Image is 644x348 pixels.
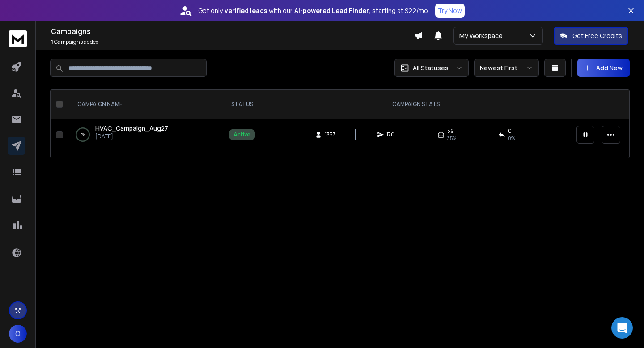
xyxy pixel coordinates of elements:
[9,325,27,343] button: O
[51,38,53,46] span: 1
[447,135,456,142] span: 35 %
[225,6,267,15] strong: verified leads
[294,6,370,15] strong: AI-powered Lead Finder,
[438,6,462,15] p: Try Now
[459,31,506,40] p: My Workspace
[508,127,512,135] span: 0
[67,90,223,119] th: CAMPAIGN NAME
[95,133,168,140] p: [DATE]
[95,124,168,132] span: HVAC_Campaign_Aug27
[413,64,449,72] p: All Statuses
[508,135,515,142] span: 0 %
[80,130,85,139] p: 0 %
[9,30,27,47] img: logo
[435,4,465,18] button: Try Now
[325,131,336,138] span: 1353
[577,59,630,77] button: Add New
[261,90,571,119] th: CAMPAIGN STATS
[51,26,414,37] h1: Campaigns
[447,127,454,135] span: 59
[611,317,633,339] div: Open Intercom Messenger
[198,6,428,15] p: Get only with our starting at $22/mo
[51,38,414,46] p: Campaigns added
[223,90,261,119] th: STATUS
[386,131,395,138] span: 170
[572,31,622,40] p: Get Free Credits
[233,131,250,138] div: Active
[554,27,628,45] button: Get Free Credits
[95,124,168,133] a: HVAC_Campaign_Aug27
[474,59,539,77] button: Newest First
[67,119,223,151] td: 0%HVAC_Campaign_Aug27[DATE]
